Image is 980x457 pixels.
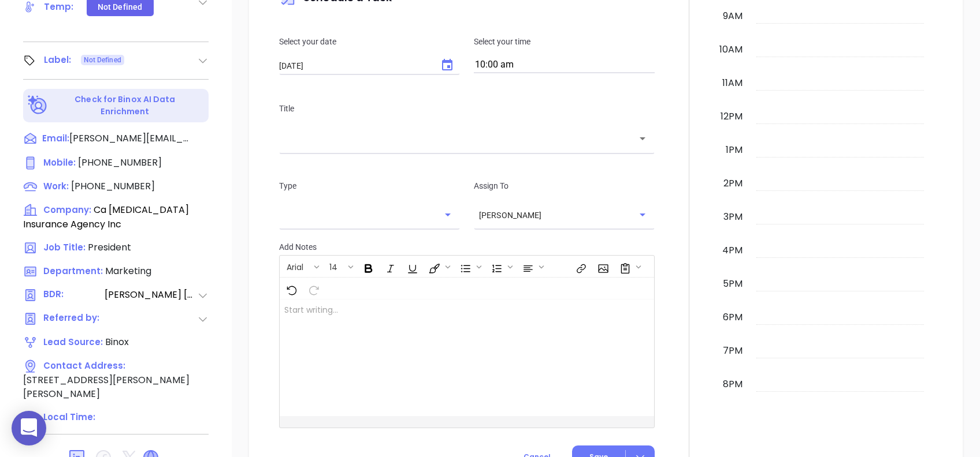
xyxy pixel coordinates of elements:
button: Open [440,207,456,223]
span: Email: [42,132,69,147]
span: Not Defined [84,54,121,66]
span: Mobile : [43,156,76,168]
span: Insert link [570,257,591,276]
span: Align [517,257,547,276]
div: 1pm [723,143,745,157]
div: 4pm [720,244,745,257]
button: Open [634,207,651,223]
div: 2pm [721,177,745,190]
div: 10am [717,43,745,57]
span: [STREET_ADDRESS][PERSON_NAME][PERSON_NAME] [23,373,190,400]
span: Arial [281,261,309,269]
p: Select your time [474,35,655,48]
span: [PERSON_NAME] [PERSON_NAME] [105,288,197,302]
span: Italic [379,257,400,276]
p: Select your date [279,35,460,48]
span: Insert Unordered List [454,257,484,276]
span: Redo [302,279,323,298]
p: Title [279,102,655,115]
span: Insert Ordered List [485,257,515,276]
span: [PERSON_NAME][EMAIL_ADDRESS][PERSON_NAME][DOMAIN_NAME] [69,132,191,145]
input: MM/DD/YYYY [279,60,431,72]
span: Underline [401,257,422,276]
div: 3pm [721,210,745,224]
button: Open [634,130,651,147]
span: Marketing [105,264,151,278]
p: Type [279,179,460,192]
span: Undo [280,279,301,298]
span: Company: [43,204,91,216]
div: 11am [720,76,745,90]
button: 14 [324,257,346,276]
div: 5pm [721,277,745,291]
div: 6pm [721,310,745,324]
div: 7pm [721,344,745,358]
span: [PHONE_NUMBER] [71,179,155,193]
span: Surveys [614,257,644,276]
span: Ca [MEDICAL_DATA] Insurance Agency Inc [23,203,189,231]
span: Bold [357,257,378,276]
span: Fill color or set the text color [423,257,453,276]
span: Font family [280,257,322,276]
span: Binox [105,335,129,349]
span: 14 [324,261,343,269]
p: Assign To [474,179,655,192]
img: Ai-Enrich-DaqCidB-.svg [28,95,48,115]
button: Choose date, selected date is Aug 23, 2025 [436,54,459,77]
span: Contact Address: [43,359,125,372]
span: [PHONE_NUMBER] [78,156,162,169]
span: Department: [43,265,103,277]
p: Add Notes [279,241,655,253]
span: Referred by: [43,312,103,326]
span: Lead Source: [43,336,103,348]
span: President [88,241,131,254]
div: Label: [44,51,72,69]
p: Check for Binox AI Data Enrichment [50,93,201,118]
span: Font size [323,257,356,276]
button: Arial [281,257,312,276]
span: BDR: [43,288,103,302]
span: Insert Image [592,257,612,276]
div: 9am [721,9,745,23]
span: Local Time: [43,411,95,423]
span: Work : [43,180,69,192]
div: 12pm [718,110,745,123]
div: 8pm [721,377,745,391]
span: Job Title: [43,241,86,253]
